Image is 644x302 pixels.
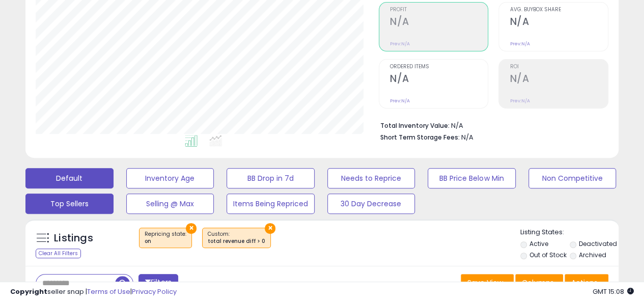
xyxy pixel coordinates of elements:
[390,98,410,104] small: Prev: N/A
[510,7,608,13] span: Avg. Buybox Share
[36,249,81,258] div: Clear All Filters
[208,230,265,245] span: Custom:
[54,231,93,245] h5: Listings
[593,287,634,296] span: 2025-08-15 15:08 GMT
[461,132,473,142] span: N/A
[327,194,415,214] button: 30 Day Decrease
[10,287,177,297] div: seller snap | |
[579,251,606,259] label: Archived
[145,230,186,245] span: Repricing state :
[265,223,275,234] button: ×
[380,133,460,142] b: Short Term Storage Fees:
[327,168,415,188] button: Needs to Reprice
[520,228,619,237] p: Listing States:
[132,287,177,296] a: Privacy Policy
[510,41,529,47] small: Prev: N/A
[390,73,488,87] h2: N/A
[390,16,488,30] h2: N/A
[510,64,608,70] span: ROI
[380,119,601,131] li: N/A
[428,168,516,188] button: BB Price Below Min
[227,168,315,188] button: BB Drop in 7d
[528,168,617,188] button: Non Competitive
[390,64,488,70] span: Ordered Items
[10,287,47,296] strong: Copyright
[565,274,608,291] button: Actions
[186,223,197,234] button: ×
[510,98,529,104] small: Prev: N/A
[126,194,214,214] button: Selling @ Max
[25,194,114,214] button: Top Sellers
[390,7,488,13] span: Profit
[461,274,514,291] button: Save View
[579,239,617,248] label: Deactivated
[529,239,548,248] label: Active
[515,274,563,291] button: Columns
[510,73,608,87] h2: N/A
[529,251,566,259] label: Out of Stock
[510,16,608,30] h2: N/A
[138,274,178,292] button: Filters
[390,41,410,47] small: Prev: N/A
[126,168,214,188] button: Inventory Age
[380,121,450,130] b: Total Inventory Value:
[145,238,186,245] div: on
[25,168,114,188] button: Default
[208,238,265,245] div: total revenue diff > 0
[522,278,554,288] span: Columns
[227,194,315,214] button: Items Being Repriced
